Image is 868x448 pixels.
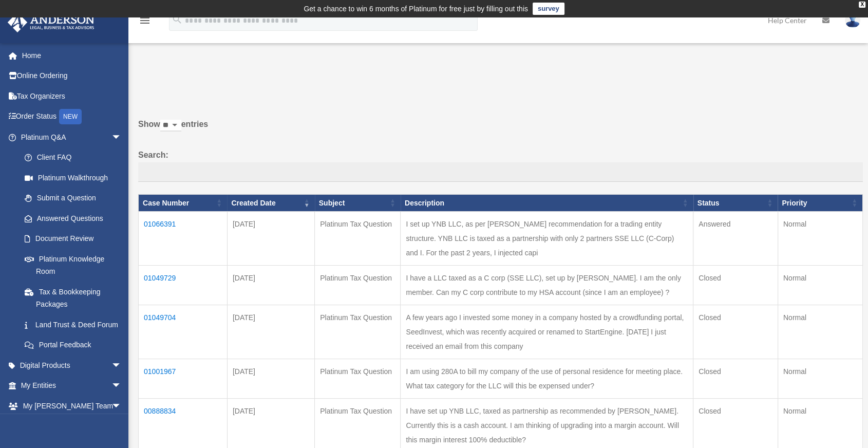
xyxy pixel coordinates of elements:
span: arrow_drop_down [111,396,132,417]
div: close [859,2,865,8]
td: 01001967 [139,359,228,399]
a: Platinum Knowledge Room [14,249,132,282]
a: Client FAQ [14,147,132,168]
td: Closed [693,359,778,399]
td: Closed [693,266,778,305]
td: Platinum Tax Question [315,212,401,266]
td: 01049729 [139,266,228,305]
a: Submit a Question [14,188,132,209]
i: menu [139,14,151,27]
td: [DATE] [227,266,314,305]
a: My [PERSON_NAME] Teamarrow_drop_down [7,396,137,416]
td: Normal [778,266,862,305]
td: [DATE] [227,305,314,359]
a: Platinum Walkthrough [14,167,132,188]
td: Platinum Tax Question [315,266,401,305]
td: Normal [778,305,862,359]
a: Tax Organizers [7,86,137,106]
a: Order StatusNEW [7,106,137,127]
span: arrow_drop_down [111,127,132,148]
span: arrow_drop_down [111,355,132,376]
td: Closed [693,305,778,359]
input: Search: [138,162,863,182]
td: [DATE] [227,212,314,266]
img: User Pic [845,13,860,28]
td: [DATE] [227,359,314,399]
label: Search: [138,148,863,182]
a: Online Ordering [7,66,137,86]
th: Created Date: activate to sort column ascending [227,194,314,212]
th: Description: activate to sort column ascending [401,194,693,212]
a: My Entitiesarrow_drop_down [7,376,137,396]
td: Platinum Tax Question [315,305,401,359]
th: Case Number: activate to sort column ascending [139,194,228,212]
th: Subject: activate to sort column ascending [315,194,401,212]
div: Get a chance to win 6 months of Platinum for free just by filling out this [304,3,528,15]
a: Home [7,45,137,66]
a: survey [533,3,564,15]
td: I set up YNB LLC, as per [PERSON_NAME] recommendation for a trading entity structure. YNB LLC is ... [401,212,693,266]
a: Tax & Bookkeeping Packages [14,282,132,314]
select: Showentries [160,120,181,132]
a: menu [139,18,151,27]
span: arrow_drop_down [111,376,132,397]
td: 01066391 [139,212,228,266]
th: Status: activate to sort column ascending [693,194,778,212]
img: Anderson Advisors Platinum Portal [5,12,98,32]
th: Priority: activate to sort column ascending [778,194,862,212]
td: 01049704 [139,305,228,359]
td: A few years ago I invested some money in a company hosted by a crowdfunding portal, SeedInvest, w... [401,305,693,359]
td: I have a LLC taxed as a C corp (SSE LLC), set up by [PERSON_NAME]. I am the only member. Can my C... [401,266,693,305]
td: I am using 280A to bill my company of the use of personal residence for meeting place. What tax c... [401,359,693,399]
td: Normal [778,212,862,266]
td: Platinum Tax Question [315,359,401,399]
a: Portal Feedback [14,335,132,356]
a: Platinum Q&Aarrow_drop_down [7,127,132,147]
a: Land Trust & Deed Forum [14,314,132,335]
td: Normal [778,359,862,399]
td: Answered [693,212,778,266]
div: NEW [59,109,82,124]
a: Answered Questions [14,208,127,229]
a: Document Review [14,229,132,249]
a: Digital Productsarrow_drop_down [7,355,137,376]
i: search [172,14,183,25]
label: Show entries [138,117,863,142]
